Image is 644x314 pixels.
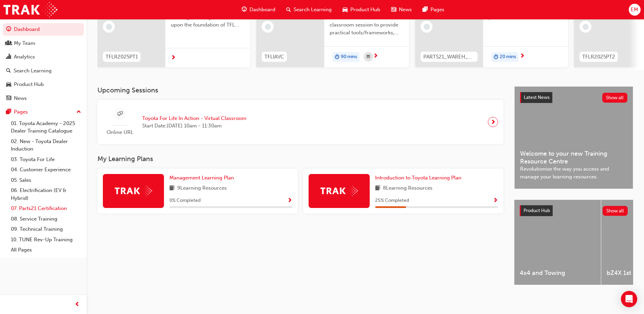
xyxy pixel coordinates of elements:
[14,67,52,75] div: Search Learning
[375,174,464,182] a: Introduction to Toyota Learning Plan
[169,184,174,193] span: book-icon
[602,93,628,103] button: Show all
[350,6,380,14] span: Product Hub
[6,68,11,74] span: search-icon
[281,3,337,17] a: search-iconSearch Learning
[142,122,246,130] span: Start Date: [DATE] 10am - 11:30am
[287,198,292,204] span: Show Progress
[8,118,84,136] a: 01. Toyota Academy - 2025 Dealer Training Catalogue
[286,5,291,14] span: search-icon
[583,24,589,30] span: learningRecordVerb_NONE-icon
[103,105,498,139] a: Online URLToyota For Life In Action - Virtual ClassroomStart Date:[DATE] 10am - 11:30am
[3,2,57,17] img: Trak
[142,115,246,122] span: Toyota For Life In Action - Virtual Classroom
[14,81,44,88] div: Product Hub
[8,154,84,165] a: 03. Toyota For Life
[8,175,84,186] a: 05. Sales
[523,208,550,213] span: Product Hub
[97,86,503,94] h3: Upcoming Sessions
[169,197,201,205] span: 0 % Completed
[3,106,84,118] button: Pages
[8,224,84,234] a: 09. Technical Training
[520,53,525,59] span: next-icon
[341,53,357,61] span: 90 mins
[76,108,81,117] span: up-icon
[367,53,370,61] span: calendar-icon
[335,53,339,62] span: duration-icon
[373,53,378,59] span: next-icon
[97,155,503,163] h3: My Learning Plans
[14,53,35,61] div: Analytics
[117,110,123,118] span: sessionType_ONLINE_URL-icon
[330,14,404,37] span: This is a 90 minute virtual classroom session to provide practical tools/frameworks, behaviours a...
[106,24,112,30] span: learningRecordVerb_NONE-icon
[6,109,11,115] span: pages-icon
[491,117,496,127] span: next-icon
[520,269,595,277] span: 4x4 and Towing
[177,184,227,193] span: 9 Learning Resources
[6,95,11,102] span: news-icon
[423,5,428,14] span: pages-icon
[621,291,637,307] div: Open Intercom Messenger
[250,6,275,14] span: Dashboard
[629,4,641,16] button: EM
[493,198,498,204] span: Show Progress
[169,174,237,182] a: Management Learning Plan
[631,6,638,14] span: EM
[417,3,450,17] a: pages-iconPages
[3,65,84,77] a: Search Learning
[169,175,234,181] span: Management Learning Plan
[8,214,84,224] a: 08. Service Training
[520,150,627,165] span: Welcome to your new Training Resource Centre
[75,300,80,309] span: prev-icon
[524,94,550,100] span: Latest News
[294,6,332,14] span: Search Learning
[6,54,11,60] span: chart-icon
[520,92,627,103] a: Latest NewsShow all
[3,37,84,50] a: My Team
[8,164,84,175] a: 04. Customer Experience
[383,184,433,193] span: 8 Learning Resources
[171,55,176,61] span: next-icon
[8,203,84,214] a: 07. Parts21 Certification
[320,186,358,196] img: Trak
[3,78,84,91] a: Product Hub
[3,23,84,36] a: Dashboard
[3,92,84,105] a: News
[3,22,84,106] button: DashboardMy TeamAnalyticsSearch LearningProduct HubNews
[399,6,412,14] span: News
[287,196,292,205] button: Show Progress
[242,5,247,14] span: guage-icon
[375,184,380,193] span: book-icon
[423,53,475,61] span: PARTS21_WAREH_N1021_EL
[6,27,11,33] span: guage-icon
[14,108,28,116] div: Pages
[582,53,615,61] span: TFLR2025PT2
[520,205,628,216] a: Product HubShow all
[103,128,137,136] span: Online URL
[8,234,84,245] a: 10. TUNE Rev-Up Training
[337,3,386,17] a: car-iconProduct Hub
[236,3,281,17] a: guage-iconDashboard
[603,206,628,216] button: Show all
[424,24,430,30] span: learningRecordVerb_NONE-icon
[264,53,284,61] span: TFLIAVC
[14,94,27,102] div: News
[494,53,498,62] span: duration-icon
[6,40,11,47] span: people-icon
[500,53,516,61] span: 20 mins
[493,196,498,205] button: Show Progress
[3,51,84,63] a: Analytics
[6,82,11,88] span: car-icon
[514,86,633,189] a: Latest NewsShow allWelcome to your new Training Resource CentreRevolutionise the way you access a...
[343,5,348,14] span: car-icon
[520,165,627,180] span: Revolutionise the way you access and manage your learning resources.
[391,5,396,14] span: news-icon
[514,200,601,285] a: 4x4 and Towing
[14,39,35,47] div: My Team
[115,186,152,196] img: Trak
[375,197,409,205] span: 25 % Completed
[265,24,271,30] span: learningRecordVerb_NONE-icon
